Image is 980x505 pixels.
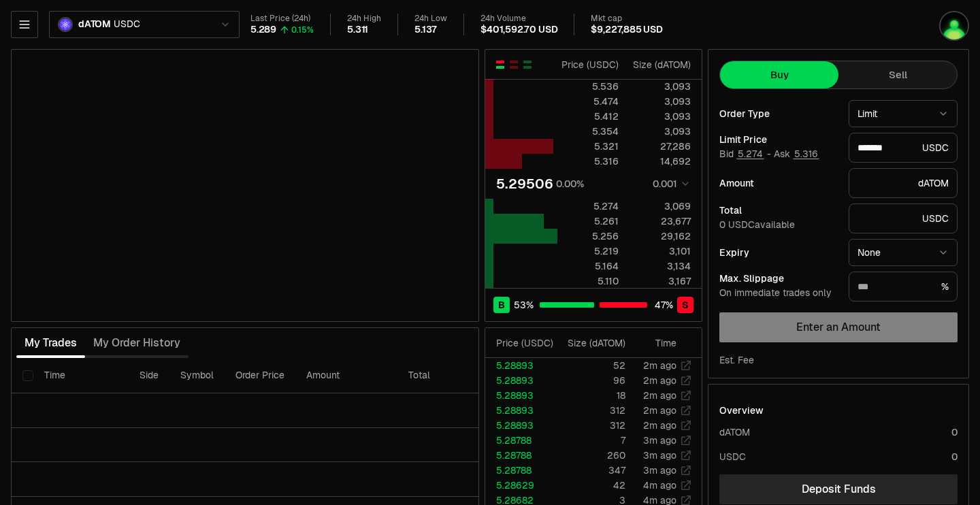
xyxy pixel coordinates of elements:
td: 96 [555,373,626,388]
button: My Order History [85,329,189,357]
div: 5.137 [414,24,437,36]
div: 5.219 [558,244,619,258]
td: 5.28893 [485,373,555,388]
td: 347 [555,463,626,478]
span: 53 % [514,298,534,312]
button: Show Buy and Sell Orders [495,59,506,70]
td: 5.28629 [485,478,555,493]
div: Est. Fee [719,353,754,367]
button: My Trades [16,329,85,357]
div: 5.321 [558,140,619,153]
td: 260 [555,448,626,463]
time: 2m ago [643,374,676,387]
div: 5.316 [558,154,619,168]
div: 5.536 [558,80,619,93]
th: Amount [295,358,397,393]
div: Amount [719,178,838,188]
div: 14,692 [630,154,691,168]
div: Time [637,336,676,350]
time: 2m ago [643,359,676,372]
div: 24h Volume [480,14,557,24]
button: Select all [22,370,33,381]
div: USDC [849,133,958,163]
th: Time [33,358,129,393]
td: 5.28788 [485,433,555,448]
div: $401,592.70 USD [480,24,557,36]
a: Deposit Funds [719,474,958,504]
div: 24h High [347,14,381,24]
div: 23,677 [630,214,691,228]
div: dATOM [849,168,958,198]
div: 0 [951,425,958,439]
img: dATOM Logo [59,18,71,31]
div: Size ( dATOM ) [630,58,691,71]
td: 52 [555,358,626,373]
button: Show Buy Orders Only [522,59,533,70]
div: Last Price (24h) [250,14,314,24]
div: Size ( dATOM ) [566,336,625,350]
time: 4m ago [643,479,676,491]
td: 312 [555,403,626,418]
button: Show Sell Orders Only [508,59,519,70]
td: 42 [555,478,626,493]
button: Sell [838,61,957,88]
div: $9,227,885 USD [591,24,662,36]
time: 3m ago [643,434,676,446]
span: Ask [774,148,819,161]
div: 0 [951,450,958,463]
div: 27,286 [630,140,691,153]
th: Side [129,358,169,393]
button: None [849,239,958,266]
time: 2m ago [643,404,676,417]
div: 5.289 [250,24,276,36]
div: 24h Low [414,14,447,24]
time: 2m ago [643,419,676,431]
td: 5.28788 [485,448,555,463]
th: Order Price [225,358,295,393]
div: 5.412 [558,110,619,123]
div: Mkt cap [591,14,662,24]
div: USDC [719,450,746,463]
div: 3,093 [630,95,691,108]
td: 5.28788 [485,463,555,478]
div: 3,134 [630,259,691,273]
div: 29,162 [630,229,691,243]
td: 5.28893 [485,388,555,403]
span: S [682,298,689,312]
span: dATOM [78,18,111,31]
div: Limit Price [719,135,838,144]
div: dATOM [719,425,750,439]
div: 5.110 [558,274,619,288]
time: 3m ago [643,449,676,461]
div: 5.256 [558,229,619,243]
div: Price ( USDC ) [496,336,555,350]
button: 5.274 [736,148,764,159]
div: USDC [849,203,958,233]
div: Expiry [719,248,838,257]
div: 5.311 [347,24,368,36]
div: 3,093 [630,80,691,93]
iframe: Financial Chart [12,50,478,321]
div: 5.274 [558,199,619,213]
span: USDC [114,18,140,31]
time: 2m ago [643,389,676,402]
div: 5.354 [558,125,619,138]
div: 3,093 [630,110,691,123]
td: 5.28893 [485,358,555,373]
span: 47 % [655,298,673,312]
th: Symbol [169,358,225,393]
div: 3,101 [630,244,691,258]
td: 18 [555,388,626,403]
div: Max. Slippage [719,274,838,283]
button: 0.001 [649,176,691,192]
div: % [849,272,958,302]
img: Luna Staking [941,12,968,39]
div: Total [719,206,838,215]
div: 3,069 [630,199,691,213]
button: 5.316 [793,148,819,159]
td: 312 [555,418,626,433]
div: 5.164 [558,259,619,273]
div: 0.00% [556,177,584,191]
span: B [498,298,505,312]
td: 7 [555,433,626,448]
